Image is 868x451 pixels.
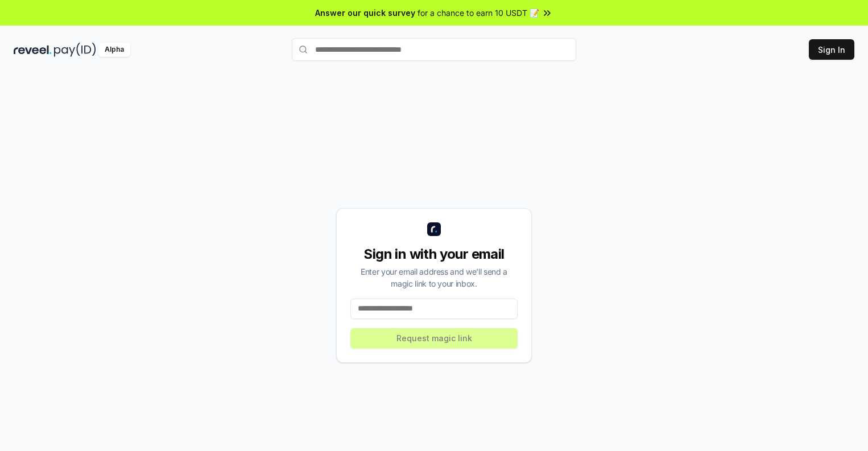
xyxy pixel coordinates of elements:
[54,43,96,57] img: pay_id
[350,266,518,289] div: Enter your email address and we’ll send a magic link to your inbox.
[350,245,518,263] div: Sign in with your email
[14,43,52,57] img: reveel_dark
[427,222,441,236] img: logo_small
[315,7,415,19] span: Answer our quick survey
[98,43,130,57] div: Alpha
[809,39,854,60] button: Sign In
[418,7,539,19] span: for a chance to earn 10 USDT 📝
